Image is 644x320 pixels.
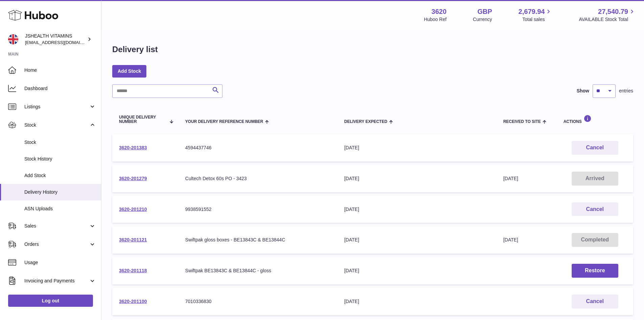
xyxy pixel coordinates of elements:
[572,202,618,216] button: Cancel
[522,16,552,23] span: Total sales
[185,298,331,305] div: 7010336830
[344,298,490,305] div: [DATE]
[503,237,518,242] span: [DATE]
[579,7,636,23] a: 27,540.79 AVAILABLE Stock Total
[572,295,618,308] button: Cancel
[344,268,490,274] div: [DATE]
[24,206,96,212] span: ASN Uploads
[112,65,146,77] a: Add Stock
[24,241,89,248] span: Orders
[577,88,589,94] label: Show
[519,7,553,23] a: 2,679.94 Total sales
[185,206,331,213] div: 9938591552
[185,268,331,274] div: Swiftpak BE13843C & BE13844C - gloss
[503,176,518,181] span: [DATE]
[185,237,331,243] div: Swiftpak gloss boxes - BE13843C & BE13844C
[473,16,492,23] div: Currency
[119,176,147,181] a: 3620-201279
[572,264,618,278] button: Restore
[431,7,447,16] strong: 3620
[25,40,99,45] span: [EMAIL_ADDRESS][DOMAIN_NAME]
[24,278,89,284] span: Invoicing and Payments
[185,175,331,182] div: Cultech Detox 60s PO - 3423
[344,237,490,243] div: [DATE]
[119,145,147,150] a: 3620-201383
[119,299,147,304] a: 3620-201100
[24,172,96,179] span: Add Stock
[477,7,492,16] strong: GBP
[24,67,96,73] span: Home
[24,156,96,162] span: Stock History
[8,34,18,44] img: internalAdmin-3620@internal.huboo.com
[344,175,490,182] div: [DATE]
[24,259,96,266] span: Usage
[24,104,89,110] span: Listings
[185,120,263,124] span: Your Delivery Reference Number
[519,7,545,16] span: 2,679.94
[344,145,490,151] div: [DATE]
[564,115,626,124] div: Actions
[598,7,628,16] span: 27,540.79
[344,206,490,213] div: [DATE]
[112,44,158,55] h1: Delivery list
[24,85,96,92] span: Dashboard
[619,88,633,94] span: entries
[25,33,86,46] div: JSHEALTH VITAMINS
[503,120,541,124] span: Received to Site
[8,295,93,307] a: Log out
[119,237,147,242] a: 3620-201121
[24,122,89,128] span: Stock
[24,223,89,229] span: Sales
[424,16,447,23] div: Huboo Ref
[344,120,387,124] span: Delivery Expected
[24,189,96,195] span: Delivery History
[119,207,147,212] a: 3620-201210
[119,115,166,124] span: Unique Delivery Number
[185,145,331,151] div: 4594437746
[119,268,147,273] a: 3620-201118
[24,139,96,146] span: Stock
[579,16,636,23] span: AVAILABLE Stock Total
[572,141,618,155] button: Cancel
